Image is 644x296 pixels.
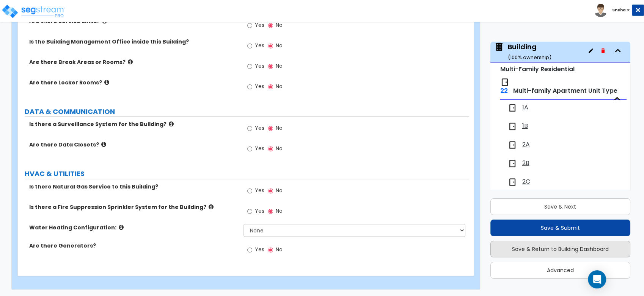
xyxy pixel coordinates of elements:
[612,7,626,13] b: Sneha
[508,122,517,131] img: door.png
[29,183,238,190] label: Is there Natural Gas Service to this Building?
[276,62,283,70] span: No
[522,159,529,168] span: 2B
[508,54,551,61] small: ( 100 % ownership)
[247,187,252,195] input: Yes
[276,207,283,215] span: No
[119,224,124,230] i: click for more info!
[268,246,273,254] input: No
[522,122,528,131] span: 1B
[255,83,264,90] span: Yes
[247,246,252,254] input: Yes
[255,246,264,253] span: Yes
[490,262,631,279] button: Advanced
[500,65,575,73] small: Multi-Family Residential
[522,140,530,149] span: 2A
[255,62,264,70] span: Yes
[268,124,273,132] input: No
[255,187,264,194] span: Yes
[268,207,273,215] input: No
[255,42,264,49] span: Yes
[508,178,517,187] img: door.png
[522,103,528,112] span: 1A
[490,220,631,236] button: Save & Submit
[522,178,530,186] span: 2C
[255,124,264,132] span: Yes
[247,83,252,91] input: Yes
[494,42,504,52] img: building.svg
[29,242,238,249] label: Are there Generators?
[276,21,283,29] span: No
[500,86,508,95] span: 22
[268,83,273,91] input: No
[247,145,252,153] input: Yes
[104,79,109,85] i: click for more info!
[29,120,238,128] label: Is there a Surveillance System for the Building?
[268,21,273,30] input: No
[1,4,66,19] img: logo_pro_r.png
[29,58,238,66] label: Are there Break Areas or Rooms?
[513,86,617,95] span: Multi-family Apartment Unit Type
[490,241,631,257] button: Save & Return to Building Dashboard
[276,187,283,194] span: No
[29,224,238,231] label: Water Heating Configuration:
[29,141,238,148] label: Are there Data Closets?
[25,169,469,179] label: HVAC & UTILITIES
[508,42,551,61] div: Building
[29,38,238,45] label: Is the Building Management Office inside this Building?
[101,142,106,147] i: click for more info!
[500,78,509,87] img: door.png
[588,270,606,288] div: Open Intercom Messenger
[128,59,133,65] i: click for more info!
[255,21,264,29] span: Yes
[508,159,517,168] img: door.png
[508,103,517,112] img: door.png
[169,121,174,127] i: click for more info!
[247,207,252,215] input: Yes
[29,79,238,86] label: Are there Locker Rooms?
[594,4,607,17] img: avatar.png
[268,42,273,50] input: No
[255,207,264,215] span: Yes
[276,83,283,90] span: No
[494,42,551,61] span: Building
[268,187,273,195] input: No
[29,203,238,211] label: Is there a Fire Suppression Sprinkler System for the Building?
[247,124,252,132] input: Yes
[276,124,283,132] span: No
[255,145,264,152] span: Yes
[276,42,283,49] span: No
[247,42,252,50] input: Yes
[508,140,517,150] img: door.png
[268,145,273,153] input: No
[276,145,283,152] span: No
[490,198,631,215] button: Save & Next
[247,21,252,30] input: Yes
[276,246,283,253] span: No
[268,62,273,70] input: No
[247,62,252,70] input: Yes
[25,107,469,117] label: DATA & COMMUNICATION
[209,204,214,210] i: click for more info!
